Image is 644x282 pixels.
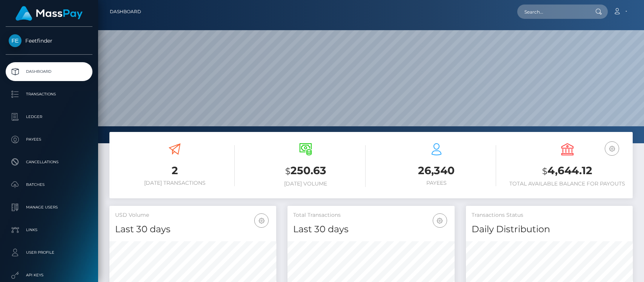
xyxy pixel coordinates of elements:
[9,111,89,123] p: Ledger
[507,163,627,179] h3: 4,644.12
[9,156,89,168] p: Cancellations
[6,107,92,126] a: Ledger
[246,181,366,187] h6: [DATE] Volume
[9,179,89,190] p: Batches
[15,6,83,21] img: MassPay Logo
[472,211,627,219] h5: Transactions Status
[115,211,271,219] h5: USD Volume
[6,130,92,149] a: Payees
[9,66,89,77] p: Dashboard
[9,247,89,258] p: User Profile
[9,89,89,100] p: Transactions
[293,211,449,219] h5: Total Transactions
[377,163,496,178] h3: 26,340
[246,163,366,179] h3: 250.63
[110,4,141,20] a: Dashboard
[6,85,92,104] a: Transactions
[6,243,92,262] a: User Profile
[115,180,235,186] h6: [DATE] Transactions
[285,166,290,176] small: $
[6,62,92,81] a: Dashboard
[6,198,92,217] a: Manage Users
[293,223,449,236] h4: Last 30 days
[542,166,547,176] small: $
[9,134,89,145] p: Payees
[472,223,627,236] h4: Daily Distribution
[115,223,271,236] h4: Last 30 days
[6,37,92,44] span: Feetfinder
[9,270,89,281] p: API Keys
[9,224,89,236] p: Links
[517,5,588,19] input: Search...
[6,175,92,194] a: Batches
[9,202,89,213] p: Manage Users
[115,163,235,178] h3: 2
[6,221,92,239] a: Links
[6,153,92,172] a: Cancellations
[9,34,22,47] img: Feetfinder
[507,181,627,187] h6: Total Available Balance for Payouts
[377,180,496,186] h6: Payees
